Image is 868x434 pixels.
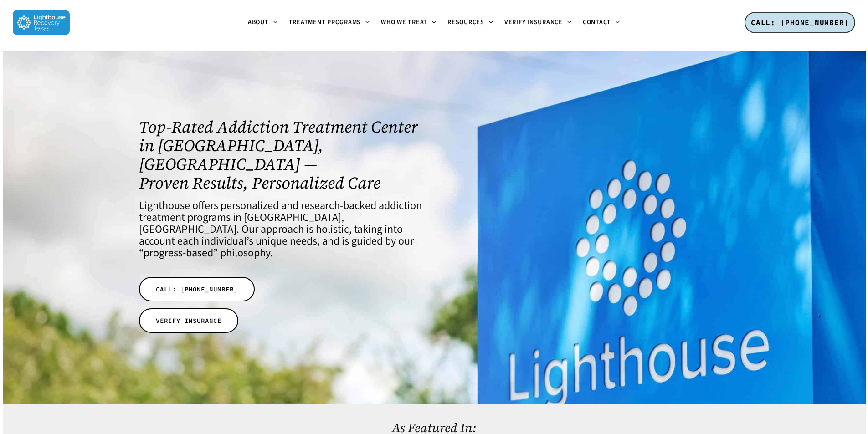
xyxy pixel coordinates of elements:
span: VERIFY INSURANCE [156,316,221,325]
h4: Lighthouse offers personalized and research-backed addiction treatment programs in [GEOGRAPHIC_DA... [139,200,422,259]
a: CALL: [PHONE_NUMBER] [139,277,255,301]
a: CALL: [PHONE_NUMBER] [745,12,855,34]
img: Lighthouse Recovery Texas [13,10,70,35]
span: Contact [583,18,611,27]
span: CALL: [PHONE_NUMBER] [751,18,849,27]
span: Who We Treat [381,18,427,27]
span: Resources [447,18,484,27]
a: Treatment Programs [283,19,376,26]
span: CALL: [PHONE_NUMBER] [156,285,238,294]
span: Verify Insurance [504,18,563,27]
span: Treatment Programs [289,18,361,27]
a: About [242,19,283,26]
a: Contact [577,19,626,26]
a: Resources [442,19,499,26]
a: progress-based [144,245,213,261]
a: Verify Insurance [499,19,577,26]
a: Who We Treat [375,19,442,26]
span: About [248,18,269,27]
h1: Top-Rated Addiction Treatment Center in [GEOGRAPHIC_DATA], [GEOGRAPHIC_DATA] — Proven Results, Pe... [139,117,422,192]
a: VERIFY INSURANCE [139,308,238,333]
